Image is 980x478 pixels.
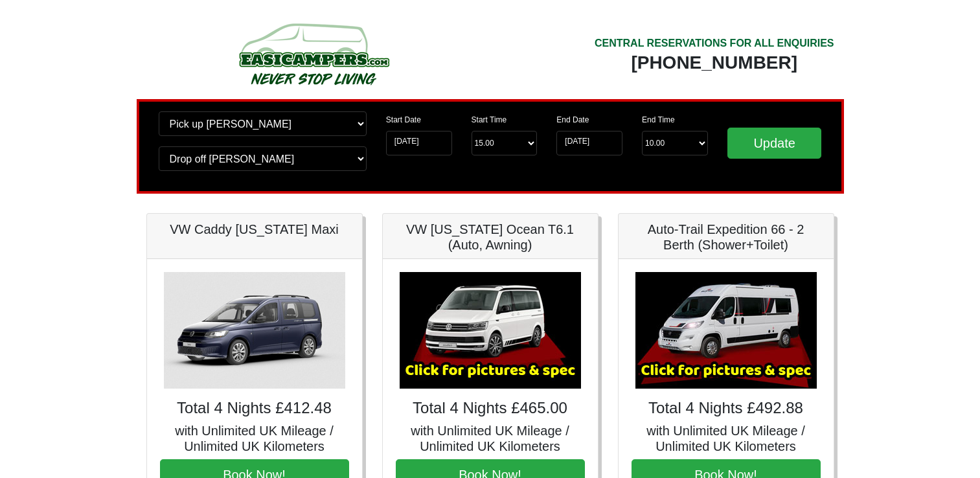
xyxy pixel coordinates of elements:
input: Start Date [386,131,452,155]
label: Start Time [472,114,507,126]
h5: with Unlimited UK Mileage / Unlimited UK Kilometers [396,423,585,454]
h5: with Unlimited UK Mileage / Unlimited UK Kilometers [160,423,349,454]
h4: Total 4 Nights £492.88 [632,399,821,418]
img: Auto-Trail Expedition 66 - 2 Berth (Shower+Toilet) [635,272,817,389]
h5: VW [US_STATE] Ocean T6.1 (Auto, Awning) [396,222,585,253]
h5: Auto-Trail Expedition 66 - 2 Berth (Shower+Toilet) [632,222,821,253]
label: End Date [556,114,589,126]
input: Return Date [556,131,622,155]
label: Start Date [386,114,421,126]
img: campers-checkout-logo.png [190,18,437,89]
div: CENTRAL RESERVATIONS FOR ALL ENQUIRIES [595,36,834,51]
h4: Total 4 Nights £412.48 [160,399,349,418]
label: End Time [642,114,675,126]
div: [PHONE_NUMBER] [595,51,834,74]
img: VW California Ocean T6.1 (Auto, Awning) [400,272,581,389]
h4: Total 4 Nights £465.00 [396,399,585,418]
input: Update [727,128,822,159]
h5: VW Caddy [US_STATE] Maxi [160,222,349,237]
img: VW Caddy California Maxi [164,272,345,389]
h5: with Unlimited UK Mileage / Unlimited UK Kilometers [632,423,821,454]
